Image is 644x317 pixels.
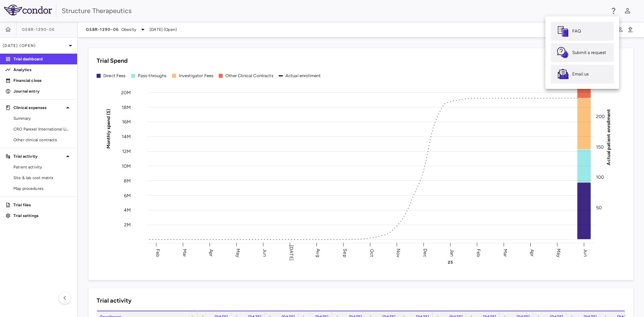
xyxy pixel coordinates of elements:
p: Submit a request [572,50,606,56]
p: Email us [572,71,589,77]
a: Email us [551,65,614,84]
a: FAQ [551,22,614,41]
p: FAQ [572,28,581,34]
a: Submit a request [551,43,614,62]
